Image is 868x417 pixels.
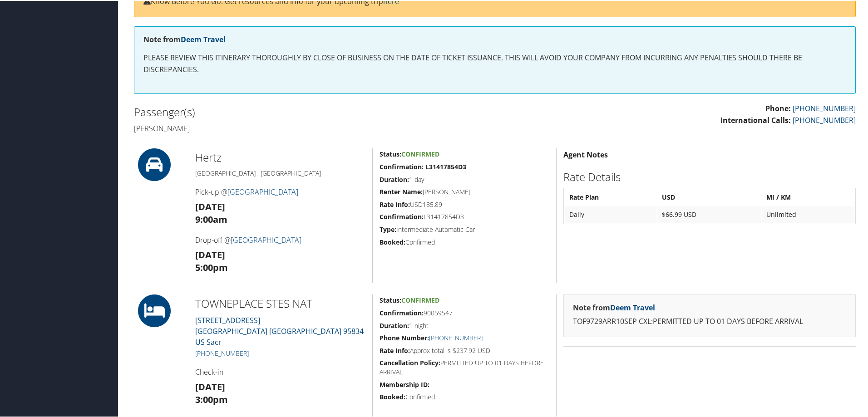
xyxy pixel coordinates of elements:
a: [PHONE_NUMBER] [429,333,483,341]
h2: Rate Details [563,168,856,184]
strong: Rate Info: [380,199,410,208]
a: Deem Travel [181,34,226,44]
strong: Rate Info: [380,345,410,354]
th: MI / KM [762,188,854,205]
strong: 3:00pm [195,392,228,405]
p: TOF9729ARR10SEP CXL:PERMITTED UP TO 01 DAYS BEFORE ARRIVAL [573,315,846,327]
h4: Check-in [195,366,365,376]
strong: International Calls: [720,114,791,124]
strong: Renter Name: [380,186,423,195]
strong: Agent Notes [563,149,608,159]
h5: Approx total is $237.92 USD [380,345,549,354]
strong: Note from [573,302,655,312]
strong: Status: [380,149,401,157]
strong: Status: [380,295,401,304]
a: [PHONE_NUMBER] [195,348,249,357]
h2: Hertz [195,149,365,164]
span: Confirmed [401,295,439,304]
th: Rate Plan [565,188,656,205]
strong: Confirmation: [380,211,424,220]
strong: Note from [143,34,226,44]
h5: 90059547 [380,308,549,317]
h5: [GEOGRAPHIC_DATA] , [GEOGRAPHIC_DATA] [195,168,365,177]
span: Confirmed [401,149,439,157]
h5: Confirmed [380,392,549,401]
strong: 9:00am [195,212,227,225]
a: [GEOGRAPHIC_DATA] [231,234,301,244]
strong: [DATE] [195,380,225,392]
a: [PHONE_NUMBER] [793,103,856,113]
h5: Intermediate Automatic Car [380,224,549,233]
a: [PHONE_NUMBER] [793,114,856,124]
h5: 1 day [380,174,549,183]
h4: Pick-up @ [195,186,365,196]
strong: Booked: [380,392,405,400]
a: [GEOGRAPHIC_DATA] [227,186,298,196]
td: Unlimited [762,206,854,222]
strong: Type: [380,224,396,233]
a: [STREET_ADDRESS][GEOGRAPHIC_DATA] [GEOGRAPHIC_DATA] 95834 US Sacr [195,314,364,346]
h5: Confirmed [380,237,549,246]
strong: Duration: [380,174,409,183]
h5: 1 night [380,320,549,329]
strong: [DATE] [195,248,225,260]
strong: Cancellation Policy: [380,358,440,366]
h5: PERMITTED UP TO 01 DAYS BEFORE ARRIVAL [380,358,549,375]
h5: USD185.89 [380,199,549,208]
strong: Confirmation: L31417854D3 [380,162,466,170]
th: USD [657,188,761,205]
h5: [PERSON_NAME] [380,186,549,196]
td: Daily [565,206,656,222]
td: $66.99 USD [657,206,761,222]
strong: Confirmation: [380,308,424,316]
h2: TOWNEPLACE STES NAT [195,295,365,310]
strong: Booked: [380,237,405,245]
h4: [PERSON_NAME] [134,123,488,132]
strong: 5:00pm [195,260,228,273]
h4: Drop-off @ [195,234,365,244]
strong: [DATE] [195,200,225,212]
h2: Passenger(s) [134,103,488,119]
p: PLEASE REVIEW THIS ITINERARY THOROUGHLY BY CLOSE OF BUSINESS ON THE DATE OF TICKET ISSUANCE. THIS... [143,51,846,74]
a: Deem Travel [610,302,655,312]
h5: L31417854D3 [380,211,549,221]
strong: Membership ID: [380,379,429,388]
strong: Phone Number: [380,333,429,341]
strong: Duration: [380,320,409,329]
strong: Phone: [765,103,791,113]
